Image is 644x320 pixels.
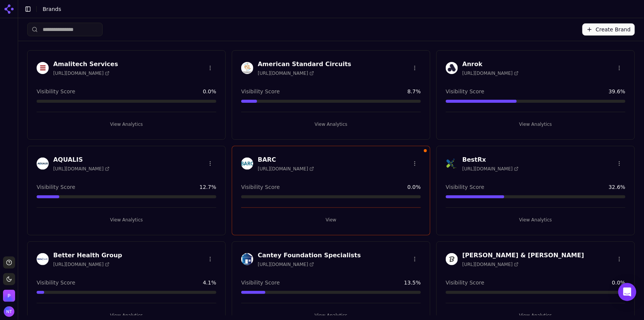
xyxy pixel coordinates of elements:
span: 12.7 % [200,183,216,191]
span: Visibility Score [241,279,280,286]
button: Open user button [4,306,14,317]
button: View Analytics [37,214,216,226]
span: 8.7 % [407,88,421,95]
button: View [241,214,421,226]
img: Anrok [446,62,458,74]
span: Visibility Score [37,279,75,286]
nav: breadcrumb [43,5,623,13]
button: View Analytics [241,118,421,130]
h3: Better Health Group [53,251,122,260]
img: Amalitech Services [37,62,49,74]
h3: AQUALIS [53,155,109,164]
button: Open organization switcher [3,290,15,302]
span: [URL][DOMAIN_NAME] [258,261,314,267]
span: Visibility Score [446,279,484,286]
h3: Amalitech Services [53,60,118,69]
span: 4.1 % [203,279,216,286]
button: View Analytics [446,118,626,130]
span: [URL][DOMAIN_NAME] [53,166,109,172]
img: AQUALIS [37,158,49,170]
img: BARC [241,158,253,170]
span: [URL][DOMAIN_NAME] [462,70,519,76]
img: Better Health Group [37,253,49,265]
img: Nate Tower [4,306,14,317]
img: Cantey Foundation Specialists [241,253,253,265]
img: Churchill & Harriman [446,253,458,265]
span: Visibility Score [446,183,484,191]
span: [URL][DOMAIN_NAME] [53,70,109,76]
span: Visibility Score [446,88,484,95]
span: Visibility Score [37,183,75,191]
h3: BestRx [462,155,519,164]
h3: Anrok [462,60,519,69]
span: 13.5 % [404,279,421,286]
span: [URL][DOMAIN_NAME] [462,261,519,267]
span: 32.6 % [609,183,626,191]
h3: American Standard Circuits [258,60,351,69]
span: 0.0 % [203,88,216,95]
span: Visibility Score [241,183,280,191]
button: View Analytics [37,118,216,130]
span: [URL][DOMAIN_NAME] [462,166,519,172]
h3: Cantey Foundation Specialists [258,251,361,260]
span: 0.0 % [612,279,626,286]
h3: BARC [258,155,314,164]
img: American Standard Circuits [241,62,253,74]
button: Create Brand [582,23,635,36]
span: Visibility Score [37,88,75,95]
div: Open Intercom Messenger [618,283,636,301]
img: BestRx [446,158,458,170]
span: 0.0 % [407,183,421,191]
span: [URL][DOMAIN_NAME] [258,166,314,172]
span: [URL][DOMAIN_NAME] [53,261,109,267]
span: 39.6 % [609,88,626,95]
span: [URL][DOMAIN_NAME] [258,70,314,76]
h3: [PERSON_NAME] & [PERSON_NAME] [462,251,584,260]
button: View Analytics [446,214,626,226]
span: Brands [43,6,61,12]
span: Visibility Score [241,88,280,95]
img: Perrill [3,290,15,302]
